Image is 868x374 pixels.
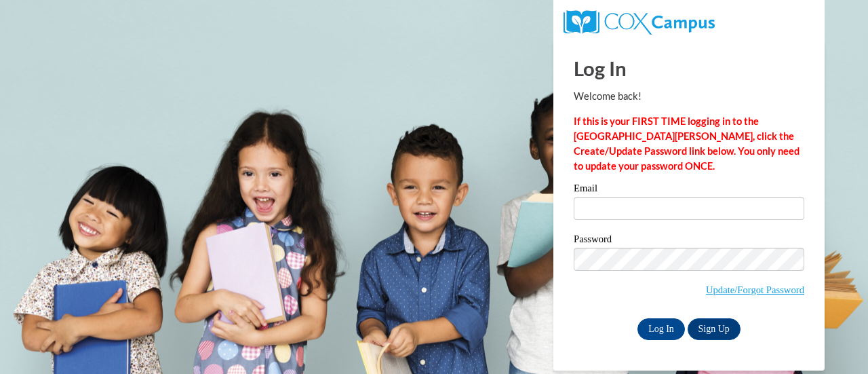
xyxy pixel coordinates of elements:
a: Update/Forgot Password [706,284,804,295]
a: Sign Up [688,318,741,340]
strong: If this is your FIRST TIME logging in to the [GEOGRAPHIC_DATA][PERSON_NAME], click the Create/Upd... [574,115,800,172]
a: COX Campus [564,16,715,27]
p: Welcome back! [574,89,804,104]
img: COX Campus [564,10,715,35]
label: Password [574,234,804,248]
input: Log In [637,318,685,340]
label: Email [574,183,804,197]
h1: Log In [574,54,804,82]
